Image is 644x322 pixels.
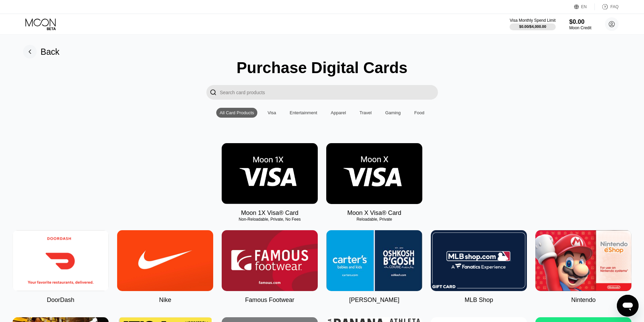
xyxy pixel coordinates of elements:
[327,108,349,118] div: Apparel
[569,18,591,26] div: $0.00
[159,296,171,304] div: Nike
[574,3,595,10] div: EN
[595,3,619,10] div: FAQ
[356,108,375,118] div: Travel
[411,108,428,118] div: Food
[268,110,276,115] div: Visa
[210,88,217,96] div: 
[220,110,254,115] div: All Card Products
[519,24,546,29] div: $0.00 / $4,000.00
[385,110,401,115] div: Gaming
[569,26,591,30] div: Moon Credit
[610,4,619,9] div: FAQ
[360,110,372,115] div: Travel
[264,108,279,118] div: Visa
[571,296,595,304] div: Nintendo
[220,85,438,100] input: Search card products
[326,217,422,222] div: Reloadable, Private
[349,296,399,304] div: [PERSON_NAME]
[510,18,555,30] div: Visa Monthly Spend Limit$0.00/$4,000.00
[23,45,60,58] div: Back
[290,110,317,115] div: Entertainment
[41,47,60,57] div: Back
[237,58,408,77] div: Purchase Digital Cards
[510,18,555,23] div: Visa Monthly Spend Limit
[569,18,591,30] div: $0.00Moon Credit
[347,209,401,217] div: Moon X Visa® Card
[47,296,74,304] div: DoorDash
[245,296,294,304] div: Famous Footwear
[222,217,318,222] div: Non-Reloadable, Private, No Fees
[241,209,298,217] div: Moon 1X Visa® Card
[464,296,493,304] div: MLB Shop
[216,108,257,118] div: All Card Products
[382,108,404,118] div: Gaming
[286,108,320,118] div: Entertainment
[617,295,639,317] iframe: Button to launch messaging window
[206,85,220,100] div: 
[414,110,424,115] div: Food
[581,4,587,9] div: EN
[331,110,346,115] div: Apparel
